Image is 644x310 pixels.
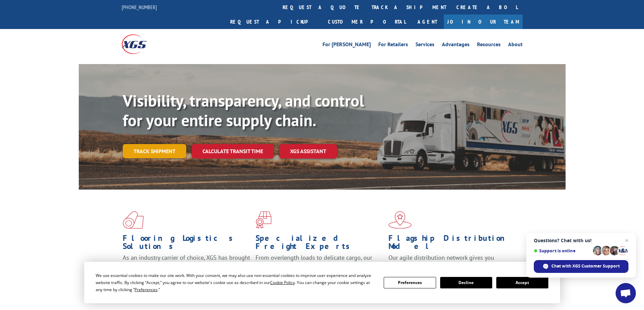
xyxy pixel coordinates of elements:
a: [PHONE_NUMBER] [122,4,157,10]
span: Support is online [534,248,591,253]
img: xgs-icon-total-supply-chain-intelligence-red [123,211,144,229]
img: xgs-icon-focused-on-flooring-red [256,211,271,229]
a: Advantages [442,42,470,49]
span: Cookie Policy [270,280,295,285]
a: Customer Portal [323,15,411,29]
h1: Flooring Logistics Solutions [123,234,251,254]
div: Chat with XGS Customer Support [534,260,628,273]
img: xgs-icon-flagship-distribution-model-red [388,211,412,229]
a: Calculate transit time [192,144,274,159]
h1: Flagship Distribution Model [388,234,516,254]
a: Join Our Team [444,15,523,29]
a: For Retailers [378,42,408,49]
a: Services [415,42,434,49]
b: Visibility, transparency, and control for your entire supply chain. [123,90,364,131]
a: For [PERSON_NAME] [323,42,371,49]
span: Preferences [135,287,158,292]
span: As an industry carrier of choice, XGS has brought innovation and dedication to flooring logistics... [123,254,250,278]
div: Open chat [616,283,636,303]
a: Agent [411,15,444,29]
a: Track shipment [123,144,186,158]
button: Accept [496,277,548,288]
h1: Specialized Freight Experts [256,234,383,254]
div: We use essential cookies to make our site work. With your consent, we may also use non-essential ... [96,272,376,293]
a: XGS ASSISTANT [279,144,337,159]
div: Cookie Consent Prompt [84,262,560,303]
span: Close chat [623,236,631,245]
a: Resources [477,42,501,49]
a: About [508,42,523,49]
p: From overlength loads to delicate cargo, our experienced staff knows the best way to move your fr... [256,254,383,284]
button: Preferences [384,277,436,288]
span: Questions? Chat with us! [534,238,628,243]
span: Our agile distribution network gives you nationwide inventory management on demand. [388,254,513,270]
a: Request a pickup [225,15,323,29]
button: Decline [440,277,492,288]
span: Chat with XGS Customer Support [551,263,620,269]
